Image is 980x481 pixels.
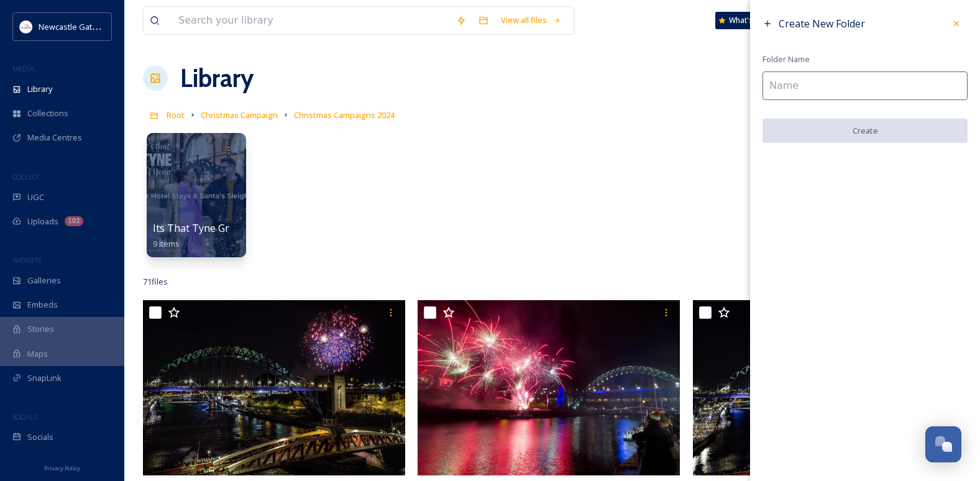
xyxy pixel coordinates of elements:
[294,108,395,122] a: Christmas Campaigns 2024
[167,109,185,121] span: Root
[201,108,278,122] a: Christmas Campaign
[44,460,80,475] a: Privacy Policy
[495,8,567,32] a: View all files
[12,64,34,73] span: MEDIA
[153,221,259,235] span: Its That Tyne Graphics
[27,275,61,286] span: Galleries
[693,300,955,475] img: NYE Fireworks.jpg
[27,132,82,144] span: Media Centres
[762,71,968,100] input: Name
[44,464,80,472] span: Privacy Policy
[418,300,680,475] img: NYE Fireworks (1).jpg
[27,108,68,119] span: Collections
[153,222,259,249] a: Its That Tyne Graphics9 items
[27,323,54,335] span: Stories
[27,216,58,227] span: Uploads
[715,12,777,29] a: What's New
[65,216,83,226] div: 102
[20,21,32,33] img: DqD9wEUd_400x400.jpg
[12,172,39,181] span: COLLECT
[762,119,968,143] button: Create
[201,109,278,121] span: Christmas Campaign
[779,17,865,30] span: Create New Folder
[762,53,810,65] span: Folder Name
[153,238,180,249] span: 9 items
[27,191,44,203] span: UGC
[39,21,153,32] span: Newcastle Gateshead Initiative
[167,108,185,122] a: Root
[27,299,58,311] span: Embeds
[172,7,450,34] input: Search your library
[12,255,41,265] span: WIDGETS
[12,412,37,421] span: SOCIALS
[294,109,395,121] span: Christmas Campaigns 2024
[180,60,254,97] a: Library
[925,426,961,462] button: Open Chat
[27,431,53,443] span: Socials
[143,300,405,475] img: NYE Fireworks (2).jpg
[27,348,48,360] span: Maps
[27,83,52,95] span: Library
[143,276,168,288] span: 71 file s
[27,372,62,384] span: SnapLink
